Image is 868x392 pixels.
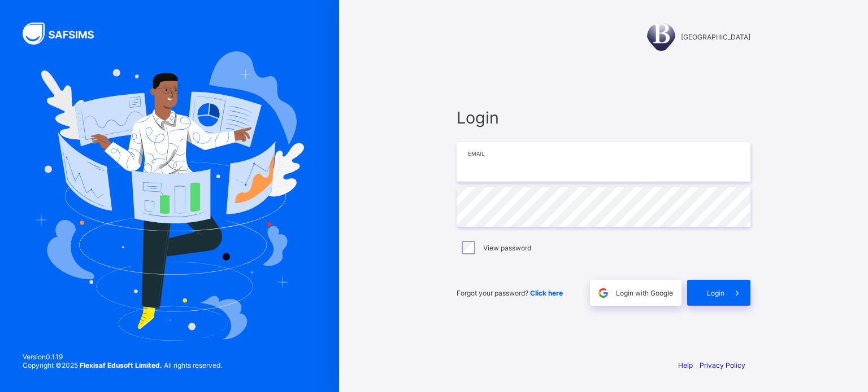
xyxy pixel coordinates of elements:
a: Help [678,361,693,369]
span: Forgot your password? [457,289,563,297]
a: Click here [530,289,563,297]
a: Privacy Policy [700,361,745,369]
label: View password [483,244,531,252]
img: Hero Image [35,51,304,340]
span: [GEOGRAPHIC_DATA] [681,33,750,41]
span: Login with Google [616,289,673,297]
strong: Flexisaf Edusoft Limited. [80,361,162,369]
img: SAFSIMS Logo [23,23,107,45]
span: Version 0.1.19 [23,353,222,361]
img: google.396cfc9801f0270233282035f929180a.svg [597,287,610,299]
span: Login [707,289,724,297]
span: Login [457,108,750,127]
span: Copyright © 2025 All rights reserved. [23,361,222,369]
